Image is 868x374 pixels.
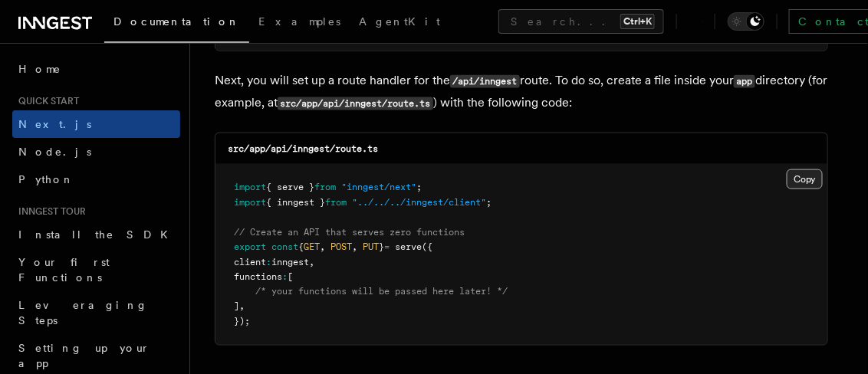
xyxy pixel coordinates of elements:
span: ({ [422,241,432,252]
span: from [325,197,347,208]
a: Leveraging Steps [12,291,180,334]
span: "../../../inngest/client" [352,197,486,208]
button: Search...Ctrl+K [498,9,664,34]
span: Next.js [18,118,91,130]
kbd: Ctrl+K [620,14,655,29]
span: : [266,257,271,267]
span: , [320,241,325,252]
button: Copy [787,169,823,189]
span: AgentKit [359,15,440,28]
span: }); [234,317,250,327]
span: POST [330,241,352,252]
span: export [234,241,266,252]
code: src/app/api/inngest/route.ts [228,143,378,154]
span: Examples [258,15,340,28]
span: Install the SDK [18,228,177,241]
span: [ [288,271,293,282]
a: Examples [249,5,350,41]
span: Documentation [113,15,240,28]
span: ] [234,301,239,312]
span: Home [18,61,61,77]
span: functions [234,271,282,282]
code: src/app/api/inngest/route.ts [278,97,433,110]
a: Your first Functions [12,248,180,291]
span: serve [395,241,422,252]
span: Inngest tour [12,205,86,218]
span: : [282,271,288,282]
span: = [384,241,390,252]
code: app [734,75,755,88]
span: , [309,257,314,267]
span: ; [486,197,492,208]
code: /api/inngest [450,75,520,88]
span: from [314,182,336,192]
span: /* your functions will be passed here later! */ [255,287,508,297]
span: GET [304,241,320,252]
span: } [379,241,384,252]
span: // Create an API that serves zero functions [234,227,465,238]
a: Node.js [12,138,180,166]
span: , [239,301,245,312]
span: { inngest } [266,197,325,208]
span: Python [18,173,74,185]
a: AgentKit [350,5,449,41]
a: Install the SDK [12,221,180,248]
span: inngest [271,257,309,267]
span: const [271,241,298,252]
span: Your first Functions [18,256,110,284]
span: PUT [363,241,379,252]
span: "inngest/next" [341,182,416,192]
a: Python [12,166,180,193]
p: Next, you will set up a route handler for the route. To do so, create a file inside your director... [215,70,828,114]
span: client [234,257,266,267]
span: Leveraging Steps [18,299,148,326]
span: ; [416,182,422,192]
a: Home [12,55,180,83]
span: import [234,182,266,192]
span: { serve } [266,182,314,192]
a: Next.js [12,110,180,138]
button: Toggle dark mode [728,12,764,31]
a: Documentation [104,5,249,43]
span: { [298,241,304,252]
span: Quick start [12,95,79,107]
span: Node.js [18,146,91,158]
span: import [234,197,266,208]
span: Setting up your app [18,342,150,369]
span: , [352,241,357,252]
